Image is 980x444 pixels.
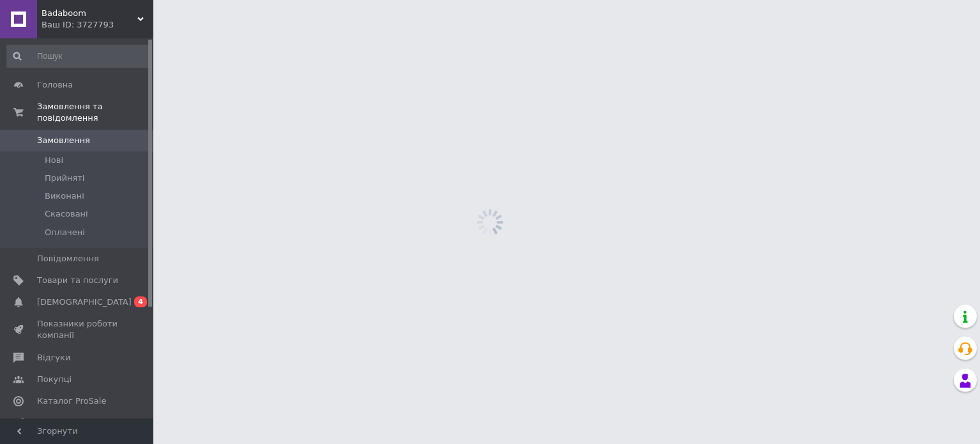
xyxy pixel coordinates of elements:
span: 4 [134,296,147,307]
span: Головна [37,79,73,91]
span: Нові [45,155,63,166]
span: Повідомлення [37,253,99,264]
span: Товари та послуги [37,275,118,286]
span: Badaboom [42,8,137,19]
span: Відгуки [37,352,70,364]
span: Замовлення та повідомлення [37,101,153,124]
div: Ваш ID: 3727793 [42,19,153,31]
span: Скасовані [45,208,88,220]
span: Прийняті [45,172,84,184]
span: Каталог ProSale [37,395,106,407]
span: Виконані [45,190,84,202]
span: Замовлення [37,135,90,146]
input: Пошук [6,45,151,68]
span: Аналітика [37,417,81,429]
span: Показники роботи компанії [37,318,118,341]
span: [DEMOGRAPHIC_DATA] [37,296,132,308]
span: Оплачені [45,227,85,238]
span: Покупці [37,374,72,385]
